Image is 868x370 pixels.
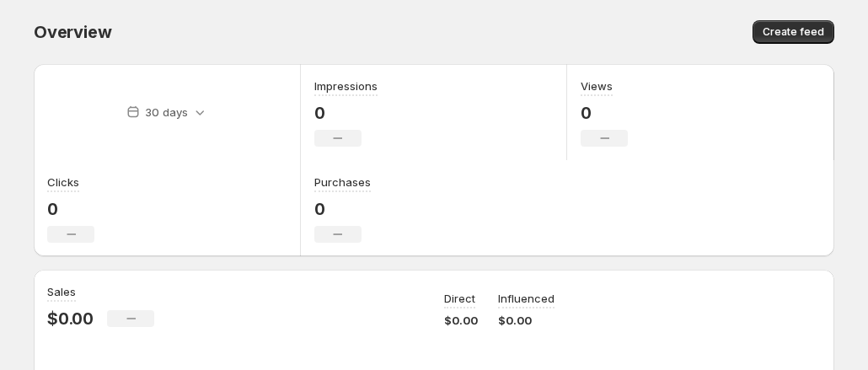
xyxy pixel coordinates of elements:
p: Influenced [498,290,555,307]
p: $0.00 [498,312,555,329]
span: Create feed [763,25,824,39]
h3: Views [581,78,613,94]
p: $0.00 [47,308,94,329]
p: $0.00 [444,312,478,329]
button: Create feed [753,20,834,44]
span: Overview [34,22,111,42]
p: 0 [47,199,94,219]
h3: Purchases [314,174,371,190]
h3: Impressions [314,78,378,94]
p: 0 [314,199,371,219]
p: 0 [581,103,628,123]
p: 0 [314,103,378,123]
p: 30 days [145,104,188,121]
h3: Sales [47,283,76,300]
h3: Clicks [47,174,79,190]
p: Direct [444,290,475,307]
